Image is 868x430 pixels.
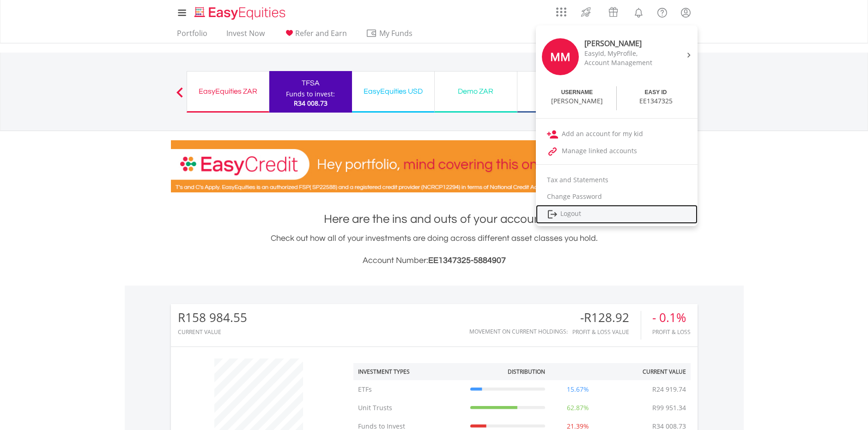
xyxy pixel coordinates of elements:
[178,329,247,335] div: CURRENT VALUE
[645,89,667,96] div: EASY ID
[294,99,328,107] span: R34 008.73
[366,27,426,39] span: My Funds
[358,85,429,98] div: EasyEquities USD
[508,368,545,376] div: Distribution
[191,2,289,21] a: Home page
[550,380,606,399] td: 15.67%
[536,143,698,160] a: Manage linked accounts
[171,211,698,227] h1: Here are the ins and outs of your account
[606,5,621,19] img: vouchers-v2.svg
[173,29,211,43] a: Portfolio
[648,399,691,417] td: R99 951.34
[275,77,346,90] div: TFSA
[648,380,691,399] td: R24 919.74
[295,28,347,38] span: Refer and Earn
[193,85,263,98] div: EasyEquities ZAR
[550,2,572,17] a: AppsGrid
[606,363,691,380] th: Current Value
[556,7,566,17] img: grid-menu-icon.svg
[584,58,662,67] div: Account Management
[536,28,698,113] a: MM [PERSON_NAME] EasyId, MyProfile, Account Management USERNAME [PERSON_NAME] EASY ID EE1347325
[551,96,603,106] div: [PERSON_NAME]
[561,89,593,96] div: USERNAME
[627,2,650,21] a: Notifications
[674,2,698,23] a: My Profile
[353,380,466,399] td: ETFs
[171,140,698,192] img: EasyCredit Promotion Banner
[171,254,698,267] h3: Account Number:
[523,85,594,98] div: Demo USD
[536,172,698,188] a: Tax and Statements
[171,232,698,267] div: Check out how all of your investments are doing across different asset classes you hold.
[353,399,466,417] td: Unit Trusts
[193,6,289,21] img: EasyEquities_Logo.png
[550,399,606,417] td: 62.87%
[600,2,627,19] a: Vouchers
[178,311,247,324] div: R158 984.55
[650,2,674,21] a: FAQ's and Support
[652,311,691,324] div: - 0.1%
[428,256,506,265] span: EE1347325-5884907
[353,363,466,380] th: Investment Types
[536,125,698,143] a: Add an account for my kid
[572,329,641,335] div: Profit & Loss Value
[572,311,641,324] div: -R128.92
[652,329,691,335] div: Profit & Loss
[542,38,579,75] div: MM
[280,29,351,43] a: Refer and Earn
[223,29,268,43] a: Invest Now
[440,85,511,98] div: Demo ZAR
[584,49,662,58] div: EasyId, MyProfile,
[584,38,662,49] div: [PERSON_NAME]
[286,90,335,99] div: Funds to invest:
[536,188,698,205] a: Change Password
[639,96,673,106] div: EE1347325
[578,5,594,19] img: thrive-v2.svg
[536,205,698,224] a: Logout
[469,328,568,334] div: Movement on Current Holdings:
